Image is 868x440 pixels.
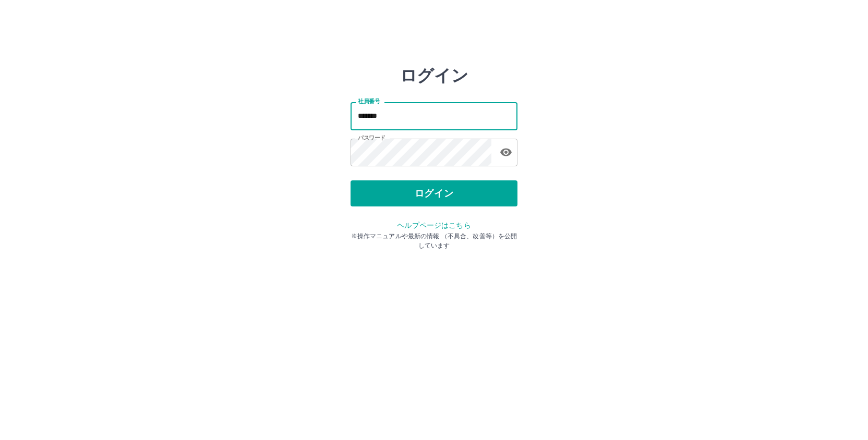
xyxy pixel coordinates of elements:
p: ※操作マニュアルや最新の情報 （不具合、改善等）を公開しています [351,231,517,250]
h2: ログイン [400,66,468,85]
label: 社員番号 [358,97,380,105]
button: ログイン [351,180,517,206]
label: パスワード [358,134,385,142]
a: ヘルプページはこちら [397,221,471,229]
